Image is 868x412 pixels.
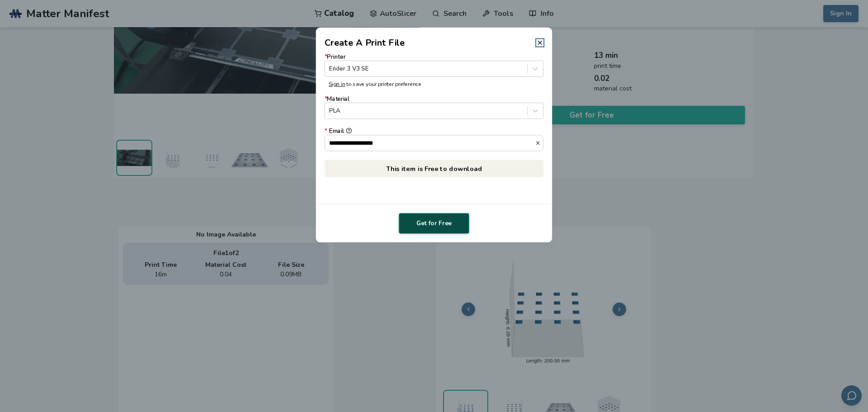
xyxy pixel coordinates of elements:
a: Sign in [329,81,345,88]
h2: Create A Print File [325,36,405,49]
button: Get for Free [399,213,469,234]
label: Material [325,96,544,119]
p: This item is Free to download [325,160,544,177]
div: Email [325,128,544,135]
input: *Email [325,135,535,151]
input: *MaterialPLA [329,108,331,114]
button: *Email [535,140,543,146]
label: Printer [325,54,544,77]
button: *Email [346,128,352,134]
p: to save your printer preference [329,81,539,87]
